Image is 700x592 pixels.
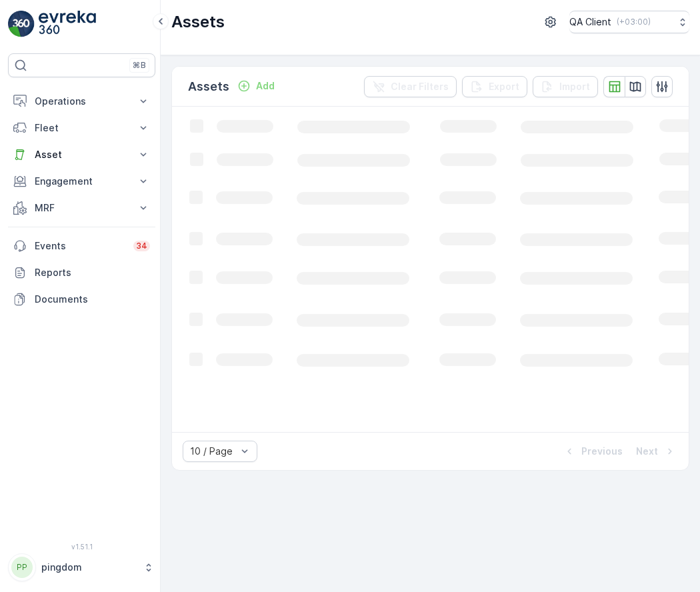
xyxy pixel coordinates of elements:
[533,76,598,97] button: Import
[136,241,147,251] p: 34
[171,11,225,33] p: Assets
[8,88,155,115] button: Operations
[133,60,146,71] p: ⌘B
[256,79,275,93] p: Add
[462,76,527,97] button: Export
[8,259,155,286] a: Reports
[391,80,449,93] p: Clear Filters
[8,543,155,551] span: v 1.51.1
[489,80,519,93] p: Export
[8,168,155,195] button: Engagement
[35,239,125,253] p: Events
[35,121,129,135] p: Fleet
[617,17,651,27] p: ( +03:00 )
[232,78,280,94] button: Add
[8,233,155,259] a: Events34
[581,445,623,458] p: Previous
[41,561,137,574] p: pingdom
[35,175,129,188] p: Engagement
[35,293,150,306] p: Documents
[364,76,457,97] button: Clear Filters
[8,286,155,313] a: Documents
[8,141,155,168] button: Asset
[636,445,658,458] p: Next
[561,443,624,459] button: Previous
[569,11,689,33] button: QA Client(+03:00)
[8,553,155,581] button: PPpingdom
[35,95,129,108] p: Operations
[569,15,611,29] p: QA Client
[635,443,678,459] button: Next
[188,77,229,96] p: Assets
[8,11,35,37] img: logo
[11,557,33,578] div: PP
[8,115,155,141] button: Fleet
[35,148,129,161] p: Asset
[35,266,150,279] p: Reports
[39,11,96,37] img: logo_light-DOdMpM7g.png
[8,195,155,221] button: MRF
[35,201,129,215] p: MRF
[559,80,590,93] p: Import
